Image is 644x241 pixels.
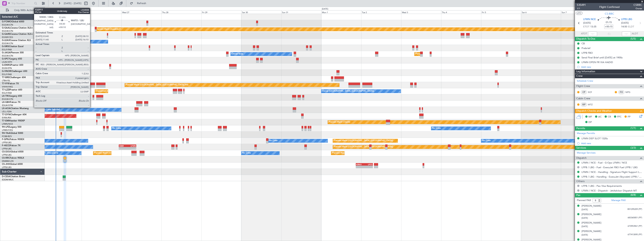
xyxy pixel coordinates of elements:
[2,79,10,82] a: LTBA/ISL
[582,166,638,169] a: LFPB / LBG - Fuel - ExecuJet FBO Fuel LFPB / LBG
[576,37,595,41] span: Dispatch To-Dos
[582,204,601,208] div: [PERSON_NAME]
[2,61,12,63] a: LGAV/ATH
[4,7,41,13] button: Only With Activity
[2,89,10,91] span: T7-LZZI
[582,221,601,225] div: [PERSON_NAME]
[2,175,10,178] span: D-CESA
[576,96,590,101] span: Cabin Crew
[2,39,31,41] a: G-LEAXCessna Citation XLS
[2,64,23,66] a: G-ENRGPraetor 600
[2,39,10,41] span: G-LEAX
[43,107,60,113] div: No Crew Sabadell
[582,208,588,211] span: [DATE]
[364,163,373,166] div: LPCS
[2,67,12,70] a: EGSS/STN
[361,10,401,14] div: Tue 2
[577,79,593,83] a: Schedule Crew
[2,132,10,134] span: 9H-YAA
[2,123,13,125] a: LFMN/NCE
[334,144,393,150] div: Planned Maint [GEOGRAPHIC_DATA] ([GEOGRAPHIC_DATA])
[2,166,12,169] a: LFPB/LBG
[582,225,588,228] span: [DATE]
[582,213,601,216] div: [PERSON_NAME]
[2,45,9,48] span: G-SIRS
[582,51,593,54] div: LFPB FBO
[628,233,642,236] span: 677413095 (PP)
[2,30,13,32] a: EGGW/LTN
[581,32,587,36] span: ATOT
[2,147,12,150] a: LFPB/LBG
[2,126,9,128] span: 9H-LPZ
[128,147,136,149] div: -
[582,61,613,64] div: LFMN OPEN FR VIA HADID
[621,25,627,29] span: 14:50
[582,184,622,188] a: LFPB / LBG - Pax Visa Requirements
[2,116,11,119] a: EVRA/RIX
[2,76,10,79] span: T7-BRE
[2,89,22,91] a: T7-LZZIPraetor 600
[576,126,585,131] span: Permits
[2,42,13,45] a: EGGW/LTN
[625,90,634,94] a: NPG
[112,126,121,131] div: No Crew
[576,146,586,150] span: Services
[630,37,636,41] span: (5/5)
[582,189,637,192] a: LFMN / NCE - Dispatch - JetAdvisor Dispatch MT
[628,115,630,119] span: FP
[582,233,588,236] span: [DATE]
[241,10,281,14] div: Sat 30
[577,7,586,10] span: 1/1
[582,56,623,59] div: Send Final Brief until [DATE] at 1900z
[583,18,596,21] span: LFMN NCE
[588,103,596,106] a: MTZ
[581,142,642,145] div: Add new
[633,7,642,10] span: Owner
[632,32,638,36] span: ALDT
[96,26,120,32] div: Planned Maint Dusseldorf
[43,150,58,156] div: A/C Unavailable
[630,193,636,197] span: (8/8)
[605,12,614,16] span: CS-RRC
[415,51,475,57] div: Planned Maint [GEOGRAPHIC_DATA] ([GEOGRAPHIC_DATA])
[482,138,491,144] div: No Crew
[588,115,592,119] span: MF
[576,193,580,197] span: Pax
[583,25,589,29] span: ETOT
[2,45,23,48] a: G-SIRSCitation Excel
[2,175,25,178] a: D-CESACitation Bravo
[2,145,10,147] span: F-HECD
[126,82,188,88] div: Planned Maint [GEOGRAPHIC_DATA] ([GEOGRAPHIC_DATA] Intl)
[577,3,586,7] span: 535491
[2,138,10,141] span: F-GPNJ
[2,154,12,156] a: LFPB/LBG
[2,36,13,39] a: EGNR/CEG
[630,146,636,150] span: (3/3)
[628,216,642,219] span: 683365851 (PP)
[582,161,627,164] a: LFMN / NCE - Fuel - G-Ops LFMN / NCE
[628,225,642,228] span: 673953961 (PP)
[321,10,361,14] div: Mon 1
[582,175,642,178] a: LFPB / LBG - Handling - ExecuJet (Skyvalet) LFPB / LBG
[2,120,25,122] a: T7-EMIHawker 900XP
[2,157,24,159] a: CS-RRCFalcon 900LX
[2,52,24,54] a: G-JAGAPhenom 300
[582,42,585,45] div: CB
[621,21,629,25] span: [DATE]
[2,101,10,103] span: LX-GBH
[2,64,11,66] span: G-ENRG
[2,163,23,165] a: CS-JHHGlobal 6000
[2,138,24,141] a: F-GPNJFalcon 900EX
[577,132,595,135] a: Manage Permits
[432,126,441,131] div: No Crew
[2,163,10,165] span: CS-JHH
[2,92,12,94] a: EGLF/FAB
[322,8,328,11] div: [DATE]
[576,69,595,74] span: Leg Information
[2,114,26,116] a: T7-DYNChallenger 604
[2,95,22,97] a: LX-TROLegacy 650
[582,137,608,140] div: LFMN DEP SLOT 1320z
[2,27,11,29] span: G-GAAL
[577,199,591,202] label: Planned PAX
[161,10,201,14] div: Thu 28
